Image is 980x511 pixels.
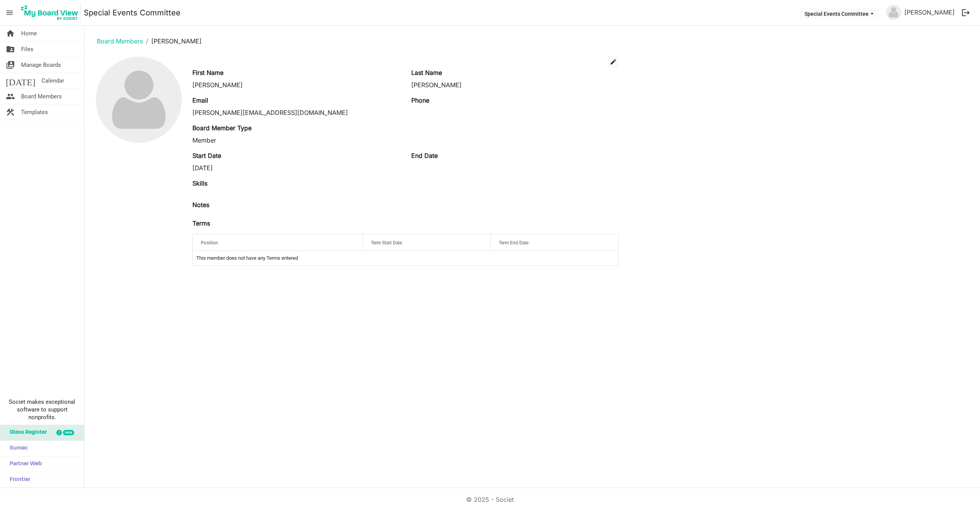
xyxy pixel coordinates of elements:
img: no-profile-picture.svg [96,57,182,143]
a: Special Events Committee [84,5,180,20]
span: Glass Register [6,425,47,440]
span: Societ makes exceptional software to support nonprofits. [3,398,81,421]
label: Email [192,96,208,105]
button: logout [958,5,974,21]
label: Skills [192,179,207,188]
span: Frontier [6,472,30,488]
span: Templates [21,105,48,120]
button: Special Events Committee dropdownbutton [800,8,879,19]
a: [PERSON_NAME] [901,5,958,20]
span: construction [6,105,15,120]
span: Board Members [21,89,62,104]
span: Term End Date [499,240,528,246]
button: edit [608,56,619,68]
span: Position [201,240,218,246]
div: Member [192,136,400,145]
div: [PERSON_NAME] [411,80,619,90]
span: Term Start Date [371,240,402,246]
img: My Board View Logo [19,3,81,22]
a: © 2025 - Societ [466,496,514,503]
div: [PERSON_NAME] [192,80,400,90]
span: switch_account [6,57,15,73]
li: [PERSON_NAME] [143,36,202,46]
span: people [6,89,15,104]
div: [DATE] [192,163,400,173]
label: End Date [411,151,438,160]
span: menu [2,5,17,20]
a: My Board View Logo [19,3,84,22]
label: Terms [192,219,210,228]
div: [PERSON_NAME][EMAIL_ADDRESS][DOMAIN_NAME] [192,108,400,117]
label: Notes [192,200,209,209]
span: Manage Boards [21,57,61,73]
span: Sumac [6,441,28,456]
img: no-profile-picture.svg [886,5,901,20]
span: edit [610,58,617,65]
label: Last Name [411,68,442,77]
span: [DATE] [6,73,35,88]
a: Board Members [97,37,143,45]
label: Phone [411,96,429,105]
label: First Name [192,68,223,77]
span: Partner Web [6,456,42,472]
td: This member does not have any Terms entered [193,251,618,265]
span: Calendar [41,73,64,88]
span: Home [21,26,37,41]
label: Board Member Type [192,123,252,133]
label: Start Date [192,151,221,160]
span: folder_shared [6,41,15,57]
span: Files [21,41,33,57]
div: new [63,430,74,435]
span: home [6,26,15,41]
